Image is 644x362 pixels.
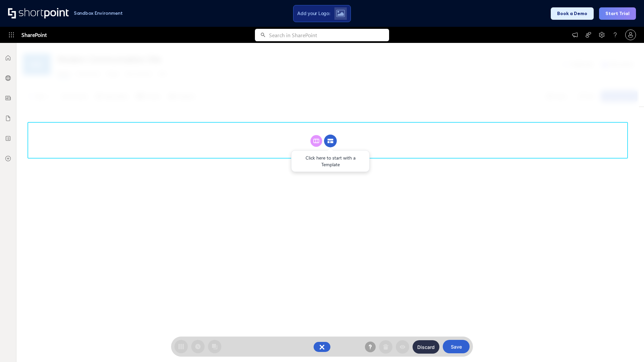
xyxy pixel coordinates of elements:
[336,10,345,17] img: Upload logo
[269,29,389,41] input: Search in SharePoint
[21,27,47,43] span: SharePoint
[523,284,644,362] iframe: Chat Widget
[443,340,470,353] button: Save
[74,11,123,15] h1: Sandbox Environment
[551,7,594,20] button: Book a Demo
[599,7,636,20] button: Start Trial
[297,10,330,16] span: Add your Logo:
[413,340,439,354] button: Discard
